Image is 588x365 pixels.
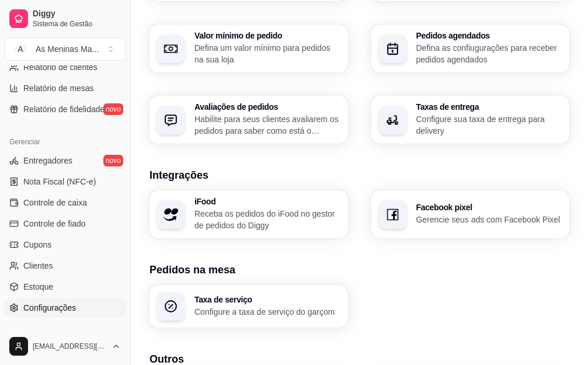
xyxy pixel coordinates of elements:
button: [EMAIL_ADDRESS][DOMAIN_NAME] [5,332,126,360]
span: Entregadores [23,155,72,166]
p: Configure sua taxa de entrega para delivery [416,113,563,137]
a: Nota Fiscal (NFC-e) [5,172,126,191]
span: Controle de caixa [23,197,87,208]
span: Sistema de Gestão [33,19,121,29]
a: Entregadoresnovo [5,151,126,170]
button: iFoodReceba os pedidos do iFood no gestor de pedidos do Diggy [149,190,348,238]
span: Diggy [33,9,121,19]
span: A [15,43,26,55]
h3: Valor mínimo de pedido [194,32,341,40]
a: Configurações [5,298,126,317]
span: Estoque [23,281,53,293]
p: Gerencie seus ads com Facebook Pixel [416,214,563,225]
button: Taxa de serviçoConfigure a taxa de serviço do garçom [149,285,348,328]
div: Gerenciar [5,133,126,151]
h3: Taxas de entrega [416,103,563,111]
h3: Integrações [149,167,569,183]
p: Receba os pedidos do iFood no gestor de pedidos do Diggy [194,208,341,231]
span: Clientes [23,260,53,272]
div: As Meninas Ma ... [36,43,99,55]
button: Pedidos agendadosDefina as confiugurações para receber pedidos agendados [371,25,570,72]
button: Taxas de entregaConfigure sua taxa de entrega para delivery [371,96,570,144]
a: Estoque [5,277,126,296]
h3: iFood [194,197,341,206]
button: Avaliações de pedidosHabilite para seus clientes avaliarem os pedidos para saber como está o feed... [149,96,348,144]
span: Configurações [23,302,76,314]
button: Facebook pixelGerencie seus ads com Facebook Pixel [371,190,570,238]
a: Controle de caixa [5,193,126,212]
a: Controle de fiado [5,214,126,233]
span: [EMAIL_ADDRESS][DOMAIN_NAME] [33,342,107,351]
p: Configure a taxa de serviço do garçom [194,306,341,318]
p: Defina as confiugurações para receber pedidos agendados [416,42,563,65]
a: Relatório de mesas [5,79,126,98]
h3: Pedidos na mesa [149,262,569,278]
span: Relatório de clientes [23,61,98,73]
span: Controle de fiado [23,218,86,230]
h3: Taxa de serviço [194,296,341,304]
span: Cupons [23,239,51,251]
button: Select a team [5,37,126,61]
h3: Pedidos agendados [416,32,563,40]
p: Defina um valor mínimo para pedidos na sua loja [194,42,341,65]
a: Relatório de fidelidadenovo [5,100,126,119]
button: Valor mínimo de pedidoDefina um valor mínimo para pedidos na sua loja [149,25,348,72]
span: Relatório de fidelidade [23,103,105,115]
span: Relatório de mesas [23,82,94,94]
p: Habilite para seus clientes avaliarem os pedidos para saber como está o feedback da sua loja [194,113,341,137]
a: Clientes [5,256,126,275]
a: Cupons [5,235,126,254]
a: Relatório de clientes [5,58,126,77]
span: Nota Fiscal (NFC-e) [23,176,96,187]
h3: Facebook pixel [416,203,563,211]
a: DiggySistema de Gestão [5,5,126,33]
h3: Avaliações de pedidos [194,103,341,111]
